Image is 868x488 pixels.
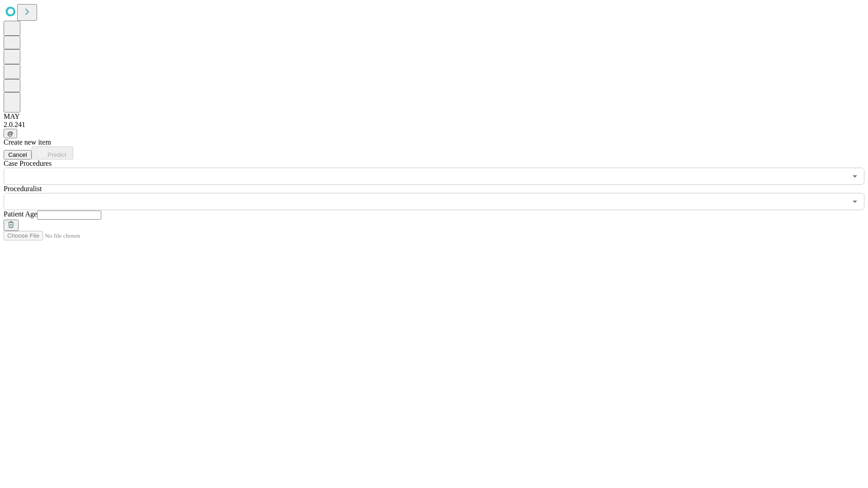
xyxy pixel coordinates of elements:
[4,210,37,218] span: Patient Age
[4,129,17,138] button: @
[4,121,864,129] div: 2.0.241
[47,151,66,158] span: Predict
[4,185,42,192] span: Proceduralist
[849,170,861,183] button: Open
[4,138,51,146] span: Create new item
[849,195,861,208] button: Open
[4,113,864,121] div: MAY
[7,130,14,137] span: @
[32,146,73,160] button: Predict
[8,151,27,158] span: Cancel
[4,150,32,160] button: Cancel
[4,160,52,167] span: Scheduled Procedure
